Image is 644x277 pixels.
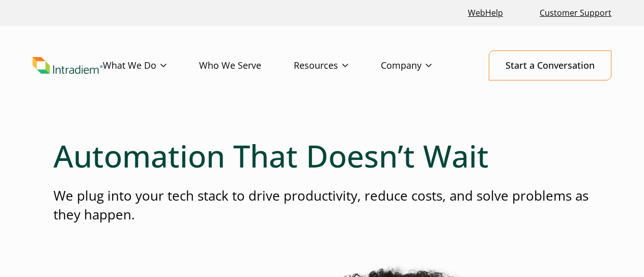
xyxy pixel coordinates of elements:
[53,137,591,174] h1: Automation That Doesn’t Wait
[33,57,103,74] img: Intradiem
[53,186,591,225] p: We plug into your tech stack to drive productivity, reduce costs, and solve problems as they happen.
[381,51,464,80] a: Company
[464,2,507,24] a: Link opens in a new window
[489,50,611,80] a: Start a Conversation
[199,51,294,80] a: Who We Serve
[536,2,615,24] a: Customer Support
[103,51,199,80] a: What We Do
[33,57,103,74] a: Link to homepage of Intradiem
[294,51,381,80] a: Resources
